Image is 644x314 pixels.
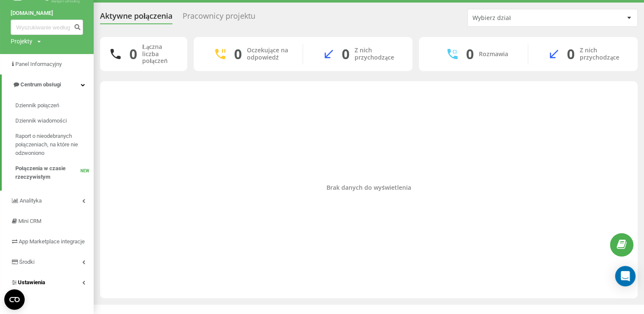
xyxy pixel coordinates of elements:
span: App Marketplace integracje [19,238,85,245]
div: Open Intercom Messenger [615,266,635,286]
span: Raport o nieodebranych połączeniach, na które nie odzwoniono [15,132,89,157]
span: Dziennik wiadomości [15,117,67,125]
input: Wyszukiwanie według numeru [11,20,83,35]
a: Połączenia w czasie rzeczywistymNEW [15,161,94,185]
div: Wybierz dział [472,14,574,22]
div: Z nich przychodzące [355,47,400,61]
a: Dziennik połączeń [15,98,94,113]
span: Centrum obsługi [20,81,61,88]
span: Środki [19,259,34,265]
span: Panel Informacyjny [15,61,62,67]
div: Aktywne połączenia [100,11,172,25]
button: Open CMP widget [4,289,25,310]
div: 0 [129,46,137,62]
div: Pracownicy projektu [183,11,255,25]
a: Centrum obsługi [2,74,94,95]
a: Dziennik wiadomości [15,113,94,128]
span: Połączenia w czasie rzeczywistym [15,164,80,181]
div: Z nich przychodzące [580,47,625,61]
div: 0 [567,46,575,62]
div: Projekty [11,37,32,46]
div: Łączna liczba połączeń [142,43,177,65]
span: Mini CRM [18,218,41,224]
a: [DOMAIN_NAME] [11,9,83,17]
div: Oczekujące na odpowiedź [247,47,290,61]
span: Ustawienia [18,279,45,285]
span: Analityka [20,197,42,204]
div: 0 [466,46,474,62]
span: Dziennik połączeń [15,101,59,110]
div: Rozmawia [479,51,508,58]
div: 0 [234,46,242,62]
div: 0 [342,46,349,62]
div: Brak danych do wyświetlenia [107,184,631,191]
a: Raport o nieodebranych połączeniach, na które nie odzwoniono [15,128,94,161]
